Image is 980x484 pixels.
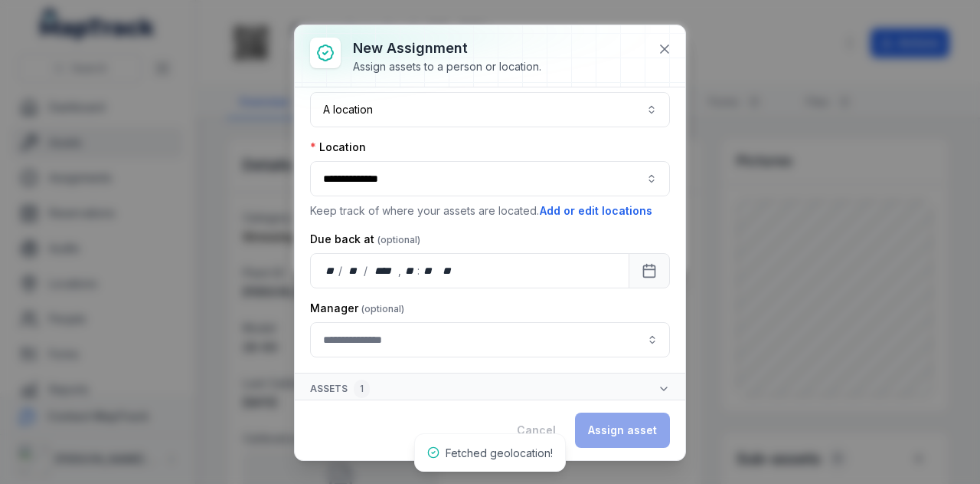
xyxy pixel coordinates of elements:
[353,59,541,74] div: Assign assets to a person or location.
[310,92,670,127] button: A location
[323,263,338,278] div: day,
[403,263,418,278] div: hour,
[338,263,344,278] div: /
[539,202,653,219] button: Add or edit locations
[310,232,420,247] label: Due back at
[417,263,421,278] div: :
[629,253,670,288] button: Calendar
[369,263,397,278] div: year,
[398,263,403,278] div: ,
[439,263,456,278] div: am/pm,
[354,380,370,398] div: 1
[421,263,436,278] div: minute,
[446,446,553,459] span: Fetched geolocation!
[344,263,364,278] div: month,
[310,380,370,398] span: Assets
[295,374,685,404] button: Assets1
[310,140,366,155] label: Location
[310,202,670,219] p: Keep track of where your assets are located.
[353,38,541,59] h3: New assignment
[364,263,369,278] div: /
[310,322,670,357] input: assignment-add:cf[907ad3fd-eed4-49d8-ad84-d22efbadc5a5]-label
[310,301,404,316] label: Manager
